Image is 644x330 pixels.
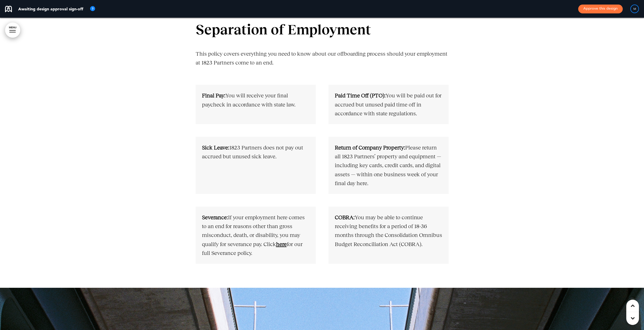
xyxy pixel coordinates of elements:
[5,23,20,38] a: MENU
[202,91,309,109] p: You will receive your final paycheck in accordance with state law.
[578,5,623,13] button: Approve this design
[202,214,228,221] strong: Severance:
[202,213,309,257] p: If your employment here comes to an end for reasons other than gross misconduct, death, or disabi...
[18,7,83,11] p: Awaiting design approval sign-off
[335,91,442,118] p: You will be paid out for accrued but unused paid time off in accordance with state regulations.
[335,144,405,151] strong: Return of Company Property:
[196,49,449,76] p: This policy covers everything you need to know about our offboarding process should your employme...
[335,213,442,249] p: You may be able to continue receiving benefits for a period of 18-36 months through the Consolida...
[202,144,229,151] strong: Sick Leave:
[90,6,96,12] img: tooltip_icon.svg
[5,6,12,12] img: airmason-logo
[202,92,225,99] strong: Final Pay:
[335,214,355,221] strong: COBRA:
[202,143,309,161] p: 1823 Partners does not pay out accrued but unused sick leave.
[196,23,449,37] h1: Separation of Employment
[276,241,287,247] a: here
[335,92,386,99] strong: Paid Time Off (PTO):
[335,143,442,188] p: Please return all 1823 Partners’ property and equipment — including key cards, credit cards, and ...
[630,5,639,13] div: M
